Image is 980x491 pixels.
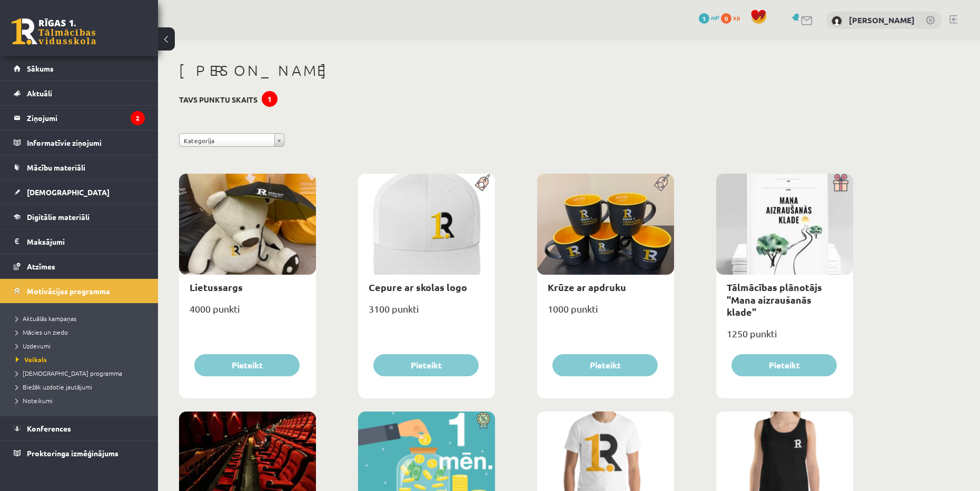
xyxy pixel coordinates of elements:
a: Lietussargs [190,281,243,293]
h3: Tavs punktu skaits [179,95,258,104]
a: 1 mP [699,13,719,22]
a: Ziņojumi2 [14,106,145,130]
a: [PERSON_NAME] [849,15,915,25]
div: 1250 punkti [716,325,853,351]
legend: Informatīvie ziņojumi [27,131,145,155]
a: Motivācijas programma [14,279,145,303]
a: Maksājumi [14,229,145,254]
button: Pieteikt [552,354,658,376]
span: Motivācijas programma [27,286,110,296]
a: Informatīvie ziņojumi [14,131,145,155]
span: Mācību materiāli [27,163,85,172]
span: Proktoringa izmēģinājums [27,448,118,458]
img: Dāvana ar pārsteigumu [829,174,853,192]
a: Rīgas 1. Tālmācības vidusskola [12,18,96,45]
span: [DEMOGRAPHIC_DATA] [27,187,110,197]
a: Proktoringa izmēģinājums [14,441,145,465]
legend: Ziņojumi [27,106,145,130]
a: [DEMOGRAPHIC_DATA] [14,180,145,204]
button: Pieteikt [194,354,300,376]
a: Mācību materiāli [14,155,145,179]
span: Kategorija [184,134,270,147]
a: Tālmācības plānotājs "Mana aizraušanās klade" [727,281,822,318]
span: Digitālie materiāli [27,212,90,222]
a: Krūze ar apdruku [548,281,626,293]
i: 2 [131,111,145,125]
span: [DEMOGRAPHIC_DATA] programma [16,369,122,377]
a: Mācies un ziedo [16,327,147,337]
span: Mācies un ziedo [16,328,68,336]
img: Populāra prece [471,174,495,192]
a: Digitālie materiāli [14,205,145,229]
img: Ralfs Cipulis [831,16,842,26]
img: Populāra prece [650,174,674,192]
a: Uzdevumi [16,341,147,350]
div: 4000 punkti [179,300,316,326]
span: 0 [721,13,731,24]
a: [DEMOGRAPHIC_DATA] programma [16,368,147,378]
a: Veikals [16,355,147,364]
a: Cepure ar skolas logo [369,281,467,293]
button: Pieteikt [373,354,479,376]
a: Kategorija [179,133,284,147]
span: Atzīmes [27,262,55,271]
a: Biežāk uzdotie jautājumi [16,382,147,392]
div: 1 [262,91,278,107]
span: xp [733,13,740,22]
a: Aktuāli [14,81,145,105]
a: Aktuālās kampaņas [16,314,147,323]
legend: Maksājumi [27,229,145,254]
button: Pieteikt [731,354,837,376]
span: Aktuāli [27,88,52,98]
span: mP [711,13,719,22]
span: Biežāk uzdotie jautājumi [16,383,92,391]
a: 0 xp [721,13,745,22]
h1: [PERSON_NAME] [179,62,853,79]
span: Noteikumi [16,396,53,405]
a: Sākums [14,56,145,81]
span: Aktuālās kampaņas [16,314,76,323]
div: 3100 punkti [358,300,495,326]
img: Atlaide [471,412,495,429]
span: Uzdevumi [16,342,51,350]
span: Konferences [27,424,71,433]
span: Veikals [16,355,47,364]
a: Konferences [14,416,145,440]
a: Atzīmes [14,254,145,278]
div: 1000 punkti [537,300,674,326]
a: Noteikumi [16,396,147,405]
span: Sākums [27,64,54,73]
span: 1 [699,13,709,24]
